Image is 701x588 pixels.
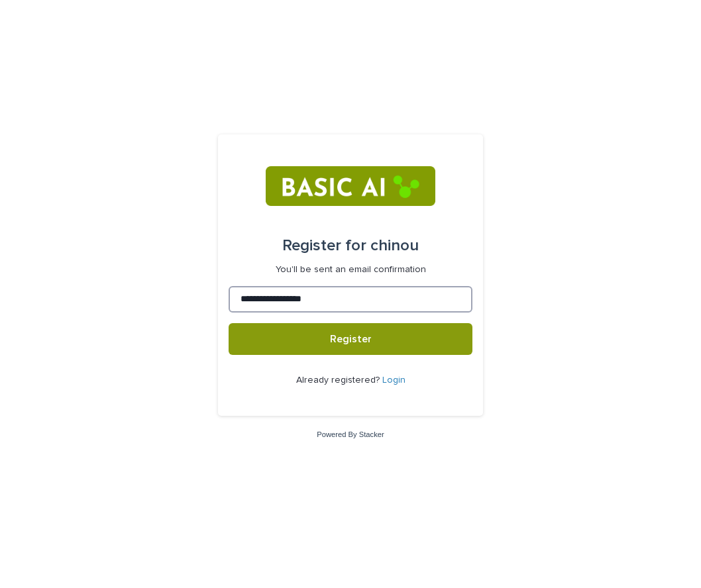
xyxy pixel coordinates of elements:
[266,166,435,206] img: RtIB8pj2QQiOZo6waziI
[229,323,472,355] button: Register
[317,430,384,438] a: Powered By Stacker
[282,238,366,254] span: Register for
[330,334,372,344] span: Register
[296,375,382,385] span: Already registered?
[276,264,426,275] p: You'll be sent an email confirmation
[282,227,419,264] div: chinou
[382,375,405,385] a: Login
